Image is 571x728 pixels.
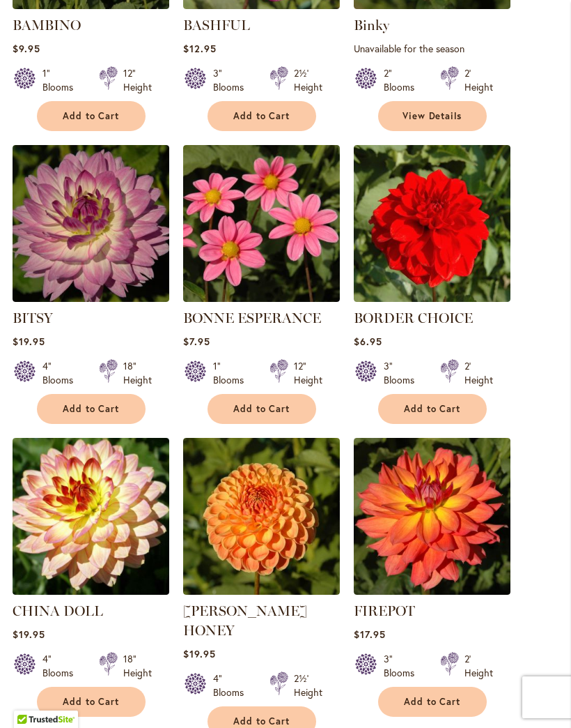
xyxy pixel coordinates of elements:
a: BITSY [13,291,169,305]
button: Add to Cart [208,394,316,424]
img: BONNE ESPERANCE [183,145,340,302]
div: 18" Height [123,652,152,680]
span: $19.95 [13,335,45,348]
span: Add to Cart [63,696,120,708]
a: BORDER CHOICE [354,291,510,305]
img: FIREPOT [354,438,510,595]
div: 2' Height [464,652,493,680]
div: 3" Blooms [213,66,253,94]
iframe: Launch Accessibility Center [10,678,49,718]
span: Add to Cart [63,403,120,415]
a: [PERSON_NAME] HONEY [183,602,307,639]
a: BASHFUL [183,17,250,33]
span: Add to Cart [63,110,120,122]
button: Add to Cart [37,101,146,131]
div: 2½' Height [294,672,322,699]
button: Add to Cart [378,687,487,717]
p: Unavailable for the season [354,42,510,55]
span: $9.95 [13,42,40,55]
div: 12" Height [123,66,152,94]
a: BONNE ESPERANCE [183,291,340,305]
div: 4" Blooms [42,359,82,387]
div: 3" Blooms [384,359,423,387]
div: 18" Height [123,359,152,387]
a: Binky [354,17,389,33]
div: 1" Blooms [213,359,253,387]
img: CRICHTON HONEY [183,438,340,595]
div: 2' Height [464,359,493,387]
span: View Details [402,110,462,122]
span: Add to Cart [404,696,461,708]
a: CRICHTON HONEY [183,584,340,598]
img: BORDER CHOICE [354,145,510,302]
span: Add to Cart [233,715,290,727]
button: Add to Cart [378,394,487,424]
a: BONNE ESPERANCE [183,310,321,326]
a: BITSY [13,310,53,326]
span: $19.95 [183,647,216,660]
img: CHINA DOLL [13,438,169,595]
button: Add to Cart [208,101,316,131]
div: 2" Blooms [384,66,423,94]
a: CHINA DOLL [13,602,103,619]
div: 2' Height [464,66,493,94]
a: CHINA DOLL [13,584,169,598]
span: $17.95 [354,628,386,641]
img: BITSY [13,145,169,302]
a: BORDER CHOICE [354,310,473,326]
button: Add to Cart [37,394,146,424]
div: 12" Height [294,359,322,387]
span: $7.95 [183,335,210,348]
span: $19.95 [13,628,45,641]
div: 3" Blooms [384,652,423,680]
span: Add to Cart [233,110,290,122]
span: Add to Cart [233,403,290,415]
a: FIREPOT [354,602,415,619]
a: BAMBINO [13,17,81,33]
button: Add to Cart [37,687,146,717]
div: 1" Blooms [42,66,82,94]
span: Add to Cart [404,403,461,415]
a: View Details [378,101,487,131]
div: 4" Blooms [42,652,82,680]
div: 4" Blooms [213,672,253,699]
div: 2½' Height [294,66,322,94]
a: FIREPOT [354,584,510,598]
span: $6.95 [354,335,382,348]
span: $12.95 [183,42,217,55]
